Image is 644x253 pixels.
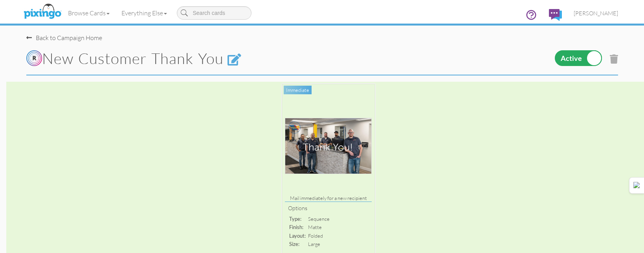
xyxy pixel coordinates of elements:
a: Everything Else [116,3,173,23]
a: [PERSON_NAME] [568,3,624,23]
input: Search cards [177,6,251,20]
img: Rippll_circleswR.png [26,50,42,66]
nav-back: Campaign Home [26,26,618,42]
img: pixingo logo [22,2,63,22]
img: comments.svg [549,9,562,21]
img: Detect Auto [633,182,640,189]
a: Browse Cards [62,3,116,23]
span: [PERSON_NAME] [574,10,618,16]
h1: New Customer Thank You [26,50,417,67]
div: Back to Campaign Home [26,33,102,42]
